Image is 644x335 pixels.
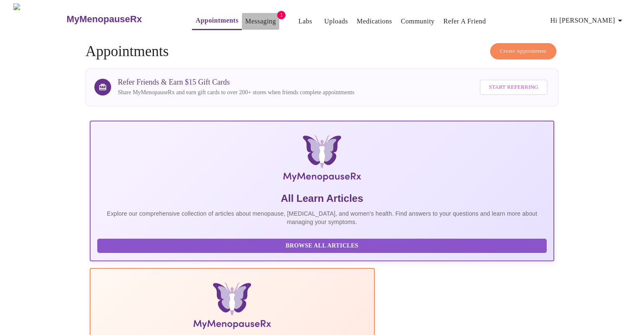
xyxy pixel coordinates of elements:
h3: MyMenopauseRx [67,14,142,25]
span: Start Referring [489,82,538,92]
h5: All Learn Articles [97,192,547,205]
button: Start Referring [480,80,548,95]
button: Community [397,13,438,30]
a: Messaging [245,15,276,27]
span: Browse All Articles [106,241,538,251]
a: Browse All Articles [97,242,549,249]
p: Explore our comprehensive collection of articles about menopause, [MEDICAL_DATA], and women's hea... [97,209,547,226]
button: Hi [PERSON_NAME] [547,12,628,29]
span: 1 [277,11,286,19]
a: Start Referring [478,75,550,99]
span: Hi [PERSON_NAME] [551,15,625,26]
h4: Appointments [86,43,558,60]
span: Create Appointment [500,46,547,56]
button: Labs [292,13,319,30]
h3: Refer Friends & Earn $15 Gift Cards [118,78,354,87]
a: Appointments [195,15,238,26]
a: MyMenopauseRx [65,5,175,34]
a: Refer a Friend [444,15,486,27]
button: Medications [353,13,395,30]
img: MyMenopauseRx Logo [13,3,65,35]
button: Browse All Articles [97,239,547,253]
button: Refer a Friend [440,13,490,30]
p: Share MyMenopauseRx and earn gift cards to over 200+ stores when friends complete appointments [118,88,354,97]
button: Messaging [242,13,279,30]
a: Uploads [324,15,348,27]
a: Labs [299,15,312,27]
button: Uploads [321,13,351,30]
a: Community [401,15,435,27]
img: Menopause Manual [140,282,324,332]
img: MyMenopauseRx Logo [167,135,477,185]
button: Appointments [192,12,241,30]
a: Medications [357,15,392,27]
button: Create Appointment [490,43,556,59]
